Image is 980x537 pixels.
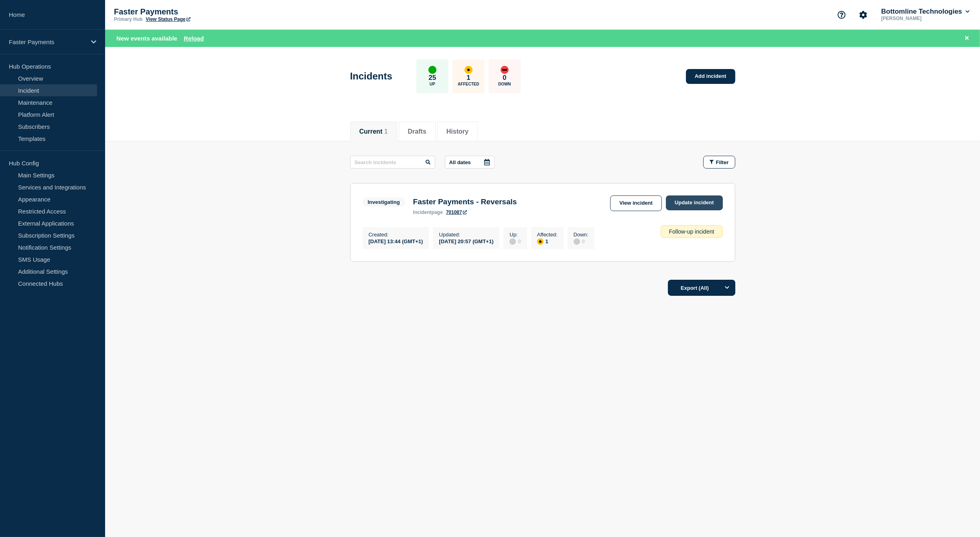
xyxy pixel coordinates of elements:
h3: Faster Payments - Reversals [413,197,517,206]
p: 1 [467,74,470,82]
a: View incident [610,195,662,211]
h1: Incidents [350,71,392,82]
div: down [501,66,509,74]
div: [DATE] 13:44 (GMT+1) [369,238,423,244]
p: Down : [574,232,588,238]
div: 0 [509,238,521,245]
span: 1 [384,128,388,135]
div: affected [537,238,544,245]
button: Support [833,6,850,23]
span: incident [413,210,432,215]
a: View Status Page [146,16,190,22]
div: disabled [509,238,516,245]
p: 0 [503,74,506,82]
div: [DATE] 20:57 (GMT+1) [439,238,493,244]
button: Bottomline Technologies [880,8,971,16]
a: 701087 [446,210,467,215]
a: Update incident [666,195,723,210]
p: 25 [428,74,436,82]
p: [PERSON_NAME] [880,16,963,21]
input: Search incidents [350,156,435,169]
button: Export (All) [668,280,735,296]
p: Faster Payments [9,39,86,45]
div: affected [465,66,473,74]
button: Filter [703,156,735,169]
button: Options [719,280,735,296]
span: Filter [716,159,729,165]
div: up [428,66,436,74]
div: 0 [574,238,588,245]
button: History [446,128,469,135]
p: Up : [509,232,521,238]
span: New events available [116,35,177,42]
div: Follow-up incident [661,225,723,238]
button: All dates [445,156,495,169]
p: Affected : [537,232,558,238]
p: Primary Hub [114,16,142,22]
button: Reload [184,35,204,42]
p: All dates [449,159,471,165]
p: Affected [458,82,479,86]
div: disabled [574,238,580,245]
p: Down [498,82,511,86]
p: page [413,210,443,215]
div: 1 [537,238,558,245]
span: Investigating [363,197,405,207]
button: Drafts [408,128,426,135]
button: Account settings [855,6,872,23]
p: Faster Payments [114,7,274,16]
p: Up [430,82,435,86]
p: Updated : [439,232,493,238]
button: Current 1 [359,128,388,135]
p: Created : [369,232,423,238]
a: Add incident [686,69,735,84]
